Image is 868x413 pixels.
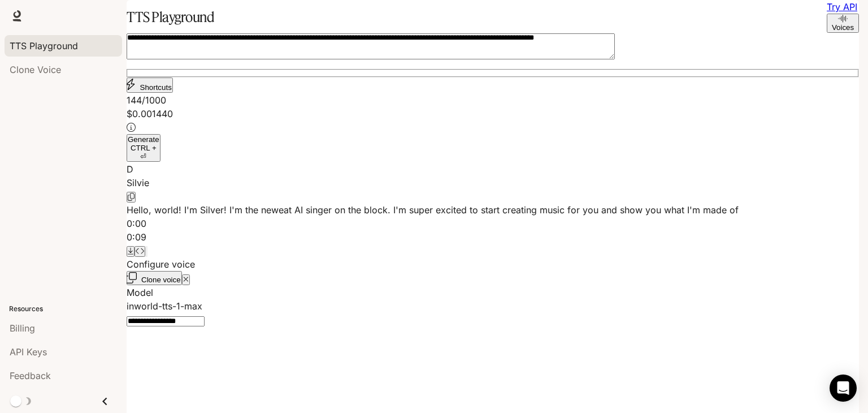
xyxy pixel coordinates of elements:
div: D [127,162,859,176]
button: Shortcuts [127,78,173,93]
button: Copy Voice ID [127,192,136,203]
div: inworld-tts-1-max [127,299,859,313]
p: Hello, world! I'm Silver! I'm the neweat AI singer on the block. I'm super excited to start creat... [127,203,859,217]
button: Inspect [134,246,145,257]
span: 0:00 [127,218,146,229]
a: Try API [827,1,857,12]
div: Open Intercom Messenger [830,375,857,402]
button: Voices [827,14,859,33]
button: Download audio [127,246,134,257]
p: $ 0.001440 [127,107,859,121]
p: Configure voice [127,257,859,271]
p: Model [127,286,859,299]
h1: TTS Playground [127,6,214,28]
span: 0:09 [127,231,146,243]
p: CTRL + [128,144,159,152]
button: Clone voice [127,271,182,285]
p: 144 / 1000 [127,93,859,107]
button: GenerateCTRL +⏎ [127,134,160,162]
p: Silvie [127,176,859,190]
p: ⏎ [128,144,159,161]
